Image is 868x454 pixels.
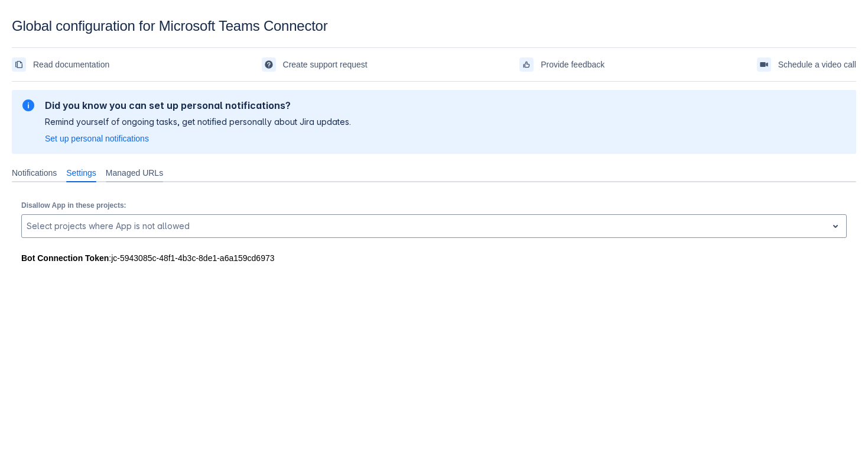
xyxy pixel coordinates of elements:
[12,18,856,34] div: Global configuration for Microsoft Teams Connector
[21,253,109,263] strong: Bot Connection Token
[757,55,856,74] a: Schedule a video call
[828,219,843,233] span: open
[759,60,769,69] span: videoCall
[283,55,368,74] span: Create support request
[21,252,847,264] div: : jc-5943085c-48f1-4b3c-8de1-a6a159cd6973
[12,167,57,179] span: Notifications
[21,201,847,210] p: Disallow App in these projects:
[541,55,604,74] span: Provide feedback
[12,55,109,74] a: Read documentation
[522,60,531,69] span: feedback
[21,98,35,112] span: information
[106,167,163,179] span: Managed URLs
[45,99,351,111] h2: Did you know you can set up personal notifications?
[778,55,856,74] span: Schedule a video call
[33,55,109,74] span: Read documentation
[45,133,149,144] a: Set up personal notifications
[14,60,24,69] span: documentation
[45,116,351,128] p: Remind yourself of ongoing tasks, get notified personally about Jira updates.
[519,55,604,74] a: Provide feedback
[66,167,96,179] span: Settings
[264,60,274,69] span: support
[262,55,368,74] a: Create support request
